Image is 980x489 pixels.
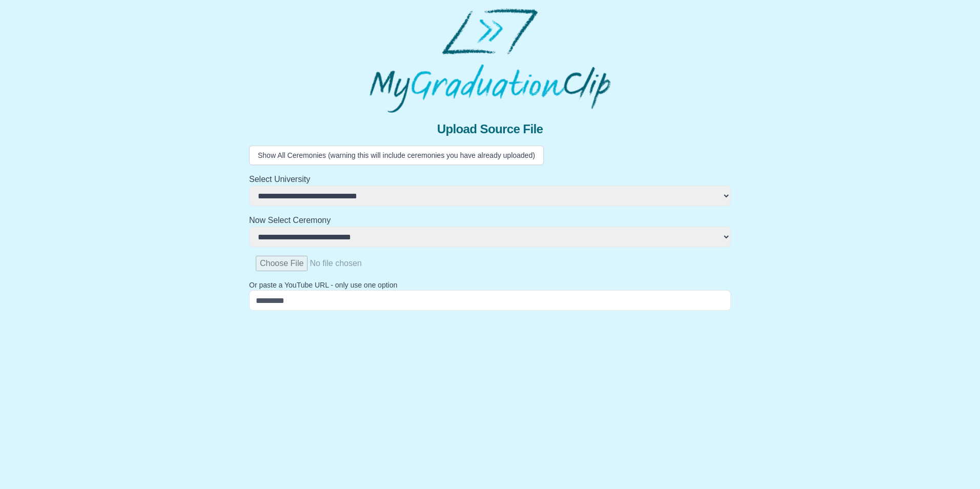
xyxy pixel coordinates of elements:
[370,8,610,113] img: MyGraduationClip
[249,173,731,186] h2: Select University
[249,280,731,290] p: Or paste a YouTube URL - only use one option
[249,214,731,227] h2: Now Select Ceremony
[249,146,544,165] button: Show All Ceremonies (warning this will include ceremonies you have already uploaded)
[437,121,543,137] span: Upload Source File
